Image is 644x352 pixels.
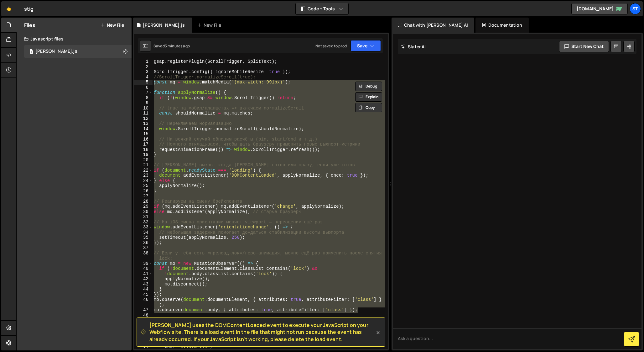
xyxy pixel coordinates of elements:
[134,199,153,204] div: 28
[315,43,347,49] div: Not saved to prod
[134,266,153,271] div: 40
[134,152,153,157] div: 19
[571,3,628,14] a: [DOMAIN_NAME]
[165,43,190,49] div: 3 minutes ago
[134,271,153,277] div: 41
[559,41,609,52] button: Start new chat
[134,214,153,220] div: 31
[134,121,153,126] div: 13
[134,251,153,261] div: 38
[134,90,153,95] div: 7
[197,22,224,28] div: New File
[29,50,33,55] span: 1
[134,189,153,194] div: 26
[134,178,153,184] div: 24
[475,18,528,33] div: Documentation
[134,106,153,111] div: 10
[134,59,153,64] div: 1
[134,131,153,137] div: 15
[134,323,153,328] div: 50
[351,40,381,51] button: Save
[630,3,641,14] a: St
[134,126,153,132] div: 14
[392,18,474,33] div: Chat with [PERSON_NAME] AI
[134,64,153,70] div: 2
[134,297,153,307] div: 46
[134,75,153,80] div: 4
[134,287,153,292] div: 44
[134,147,153,152] div: 18
[134,276,153,282] div: 42
[355,82,382,91] button: Debug
[296,3,348,14] button: Code + Tools
[134,183,153,189] div: 25
[134,111,153,116] div: 11
[134,240,153,246] div: 36
[134,168,153,173] div: 22
[134,344,153,349] div: 54
[134,209,153,215] div: 30
[134,100,153,106] div: 9
[134,204,153,209] div: 29
[134,194,153,199] div: 27
[134,245,153,251] div: 37
[134,142,153,147] div: 17
[153,43,190,49] div: Saved
[134,95,153,101] div: 8
[134,333,153,339] div: 52
[355,92,382,102] button: Explain
[134,173,153,178] div: 23
[134,261,153,266] div: 39
[134,220,153,225] div: 32
[134,282,153,287] div: 43
[24,5,34,13] div: stig
[134,116,153,121] div: 12
[134,328,153,333] div: 51
[134,292,153,297] div: 45
[134,225,153,230] div: 33
[143,22,185,28] div: [PERSON_NAME].js
[134,157,153,163] div: 20
[134,318,153,323] div: 49
[134,163,153,168] div: 21
[134,307,153,313] div: 47
[134,230,153,235] div: 34
[24,22,35,29] h2: Files
[134,69,153,75] div: 3
[1,1,17,16] a: 🤙
[355,103,382,112] button: Copy
[134,137,153,142] div: 16
[17,33,132,45] div: Javascript files
[24,45,132,58] div: 16026/42920.js
[134,85,153,90] div: 6
[134,339,153,344] div: 53
[101,23,124,28] button: New File
[134,80,153,85] div: 5
[134,235,153,240] div: 35
[401,44,426,50] h2: Slater AI
[35,49,77,54] div: [PERSON_NAME].js
[134,313,153,318] div: 48
[149,322,375,343] span: [PERSON_NAME] uses the DOMContentLoaded event to execute your JavaScript on your Webflow site. Th...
